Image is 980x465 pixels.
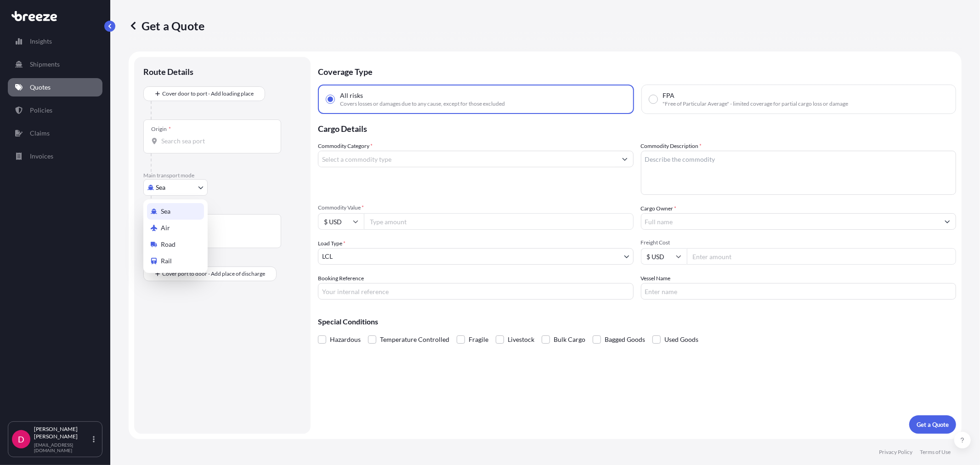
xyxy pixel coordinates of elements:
span: Rail [161,256,172,266]
span: Air [161,223,170,232]
span: Road [161,240,176,249]
span: Sea [161,207,170,216]
div: Select transport [143,199,208,273]
p: Coverage Type [318,57,956,85]
p: Cargo Details [318,114,956,142]
p: Get a Quote [129,18,204,33]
